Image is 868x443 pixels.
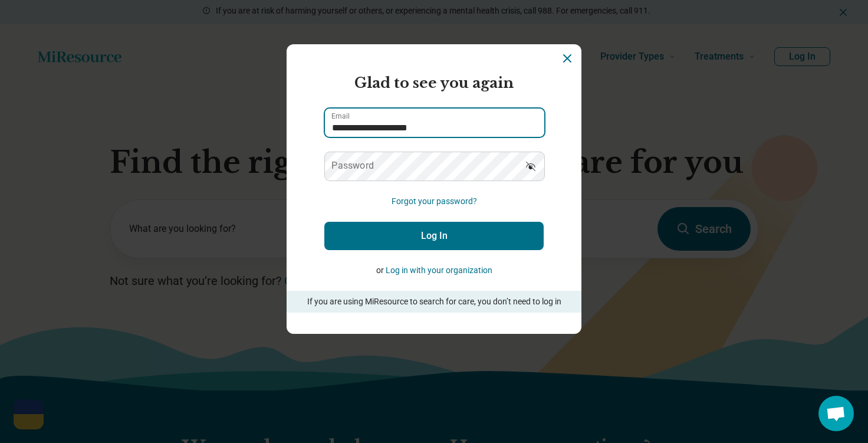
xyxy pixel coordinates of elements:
[560,51,574,65] button: Dismiss
[303,296,565,308] p: If you are using MiResource to search for care, you don’t need to log in
[518,152,544,180] button: Show password
[287,44,581,334] section: Login Dialog
[386,264,492,277] button: Log in with your organization
[331,161,374,170] label: Password
[324,73,544,94] h2: Glad to see you again
[392,195,477,208] button: Forgot your password?
[324,222,544,250] button: Log In
[324,264,544,277] p: or
[331,113,350,120] label: Email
